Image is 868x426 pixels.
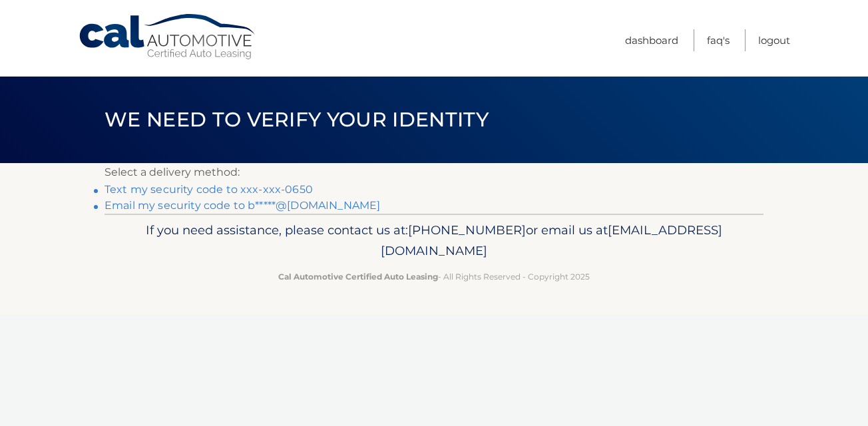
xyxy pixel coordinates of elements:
a: Text my security code to xxx-xxx-0650 [105,183,313,196]
a: Logout [758,29,790,51]
p: Select a delivery method: [105,163,763,182]
a: FAQ's [707,29,730,51]
span: [PHONE_NUMBER] [408,222,526,238]
a: Email my security code to b*****@[DOMAIN_NAME] [105,199,380,212]
p: - All Rights Reserved - Copyright 2025 [113,270,755,284]
a: Dashboard [625,29,678,51]
p: If you need assistance, please contact us at: or email us at [113,220,755,262]
strong: Cal Automotive Certified Auto Leasing [278,272,438,282]
span: We need to verify your identity [105,107,489,132]
a: Cal Automotive [78,13,258,61]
